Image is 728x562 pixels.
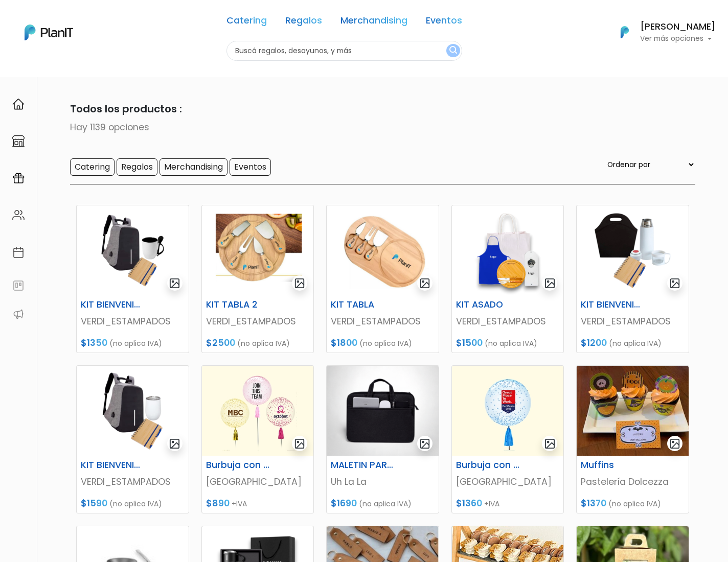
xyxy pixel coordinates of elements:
h6: KIT BIENVENIDA 8 [575,299,652,310]
img: thumb_Captura_de_pantalla_2025-04-14_130315.png [202,205,314,295]
img: gallery-light [294,438,306,450]
img: thumb_4b60dcf9-0620-44ed-8939-76d5ce610735.jpeg [577,366,689,456]
p: Hay 1139 opciones [33,121,695,134]
img: gallery-light [669,438,681,450]
input: Eventos [230,158,271,176]
span: (no aplica IVA) [609,338,662,348]
span: (no aplica IVA) [237,338,290,348]
img: gallery-light [544,277,556,289]
p: Pastelería Dolcezza [581,475,685,488]
a: gallery-light Burbuja con [PERSON_NAME] [GEOGRAPHIC_DATA] $1360 +IVA [451,365,564,513]
span: (no aplica IVA) [109,499,162,509]
span: $1690 [331,497,357,509]
input: Regalos [117,158,157,176]
span: $1370 [581,497,606,509]
input: Buscá regalos, desayunos, y más [226,41,462,61]
img: gallery-light [169,438,180,450]
img: thumb_2000___2000-Photoroom_-_2025-04-07T172227.998.png [77,205,189,295]
img: PlanIt Logo [25,25,73,40]
h6: MALETIN PARA NOTEBOOK [325,460,402,471]
h6: KIT TABLA [325,299,402,310]
img: partners-52edf745621dab592f3b2c58e3bca9d71375a7ef29c3b500c9f145b62cc070d4.svg [12,308,25,320]
p: Ver más opciones [640,35,716,42]
span: (no aplica IVA) [359,338,412,348]
span: $1590 [81,497,107,509]
span: (no aplica IVA) [608,499,661,509]
h6: KIT TABLA 2 [200,299,277,310]
img: calendar-87d922413cdce8b2cf7b7f5f62616a5cf9e4887200fb71536465627b3292af00.svg [12,246,25,259]
img: gallery-light [419,438,431,450]
span: $1360 [456,497,482,509]
img: people-662611757002400ad9ed0e3c099ab2801c6687ba6c219adb57efc949bc21e19d.svg [12,209,25,221]
p: VERDI_ESTAMPADOS [331,315,435,328]
img: thumb_2000___2000-Photoroom_-_2025-04-07T171610.671.png [577,205,689,295]
a: Regalos [285,16,322,29]
img: gallery-light [419,277,431,289]
a: gallery-light MALETIN PARA NOTEBOOK Uh La La $1690 (no aplica IVA) [326,365,439,513]
span: $1500 [456,337,483,349]
p: Todos los productos : [33,101,695,116]
span: $2500 [206,337,235,349]
span: (no aplica IVA) [359,499,412,509]
a: Merchandising [340,16,407,29]
h6: Burbuja con [PERSON_NAME] [450,460,527,471]
a: gallery-light Muffins Pastelería Dolcezza $1370 (no aplica IVA) [576,365,689,513]
img: thumb_Burbujas.jpg [202,366,314,456]
img: marketplace-4ceaa7011d94191e9ded77b95e3339b90024bf715f7c57f8cf31f2d8c509eaba.svg [12,135,25,147]
img: thumb_2000___2000-Photoroom_-_2025-04-07T171905.595.png [77,366,189,456]
img: gallery-light [544,438,556,450]
img: gallery-light [294,277,306,289]
img: thumb_WhatsApp_Image_2023-07-11_at_15.02-PhotoRoom.png [327,366,439,456]
p: VERDI_ESTAMPADOS [81,475,185,488]
input: Merchandising [160,158,227,176]
p: VERDI_ESTAMPADOS [206,315,310,328]
h6: [PERSON_NAME] [640,22,716,32]
p: VERDI_ESTAMPADOS [456,315,560,328]
h6: KIT ASADO [450,299,527,310]
button: PlanIt Logo [PERSON_NAME] Ver más opciones [607,19,716,45]
img: gallery-light [169,277,180,289]
input: Catering [70,158,115,176]
span: (no aplica IVA) [485,338,537,348]
img: home-e721727adea9d79c4d83392d1f703f7f8bce08238fde08b1acbfd93340b81755.svg [12,98,25,110]
a: Catering [226,16,267,29]
p: [GEOGRAPHIC_DATA] [456,475,560,488]
img: thumb_Burbujas-5.jpg [452,366,564,456]
a: gallery-light KIT BIENVENIDA 8 VERDI_ESTAMPADOS $1200 (no aplica IVA) [576,205,689,353]
a: gallery-light KIT TABLA VERDI_ESTAMPADOS $1800 (no aplica IVA) [326,205,439,353]
img: feedback-78b5a0c8f98aac82b08bfc38622c3050aee476f2c9584af64705fc4e61158814.svg [12,279,25,292]
a: gallery-light KIT BIENVENIDA 6 VERDI_ESTAMPADOS $1590 (no aplica IVA) [76,365,189,513]
p: [GEOGRAPHIC_DATA] [206,475,310,488]
span: $1350 [81,337,107,349]
span: $1200 [581,337,607,349]
a: gallery-light Burbuja con Aire [GEOGRAPHIC_DATA] $890 +IVA [201,365,314,513]
img: thumb_2000___2000-Photoroom_-_2025-04-07T172939.062.png [452,205,564,295]
img: search_button-432b6d5273f82d61273b3651a40e1bd1b912527efae98b1b7a1b2c0702e16a8d.svg [449,46,457,56]
img: campaigns-02234683943229c281be62815700db0a1741e53638e28bf9629b52c665b00959.svg [12,172,25,184]
img: thumb_Captura_de_pantalla_2025-04-14_125518.png [327,205,439,295]
p: VERDI_ESTAMPADOS [581,315,685,328]
p: Uh La La [331,475,435,488]
h6: KIT BIENVENIDA 6 [75,460,152,471]
a: Eventos [426,16,462,29]
h6: Burbuja con Aire [200,460,277,471]
span: +IVA [484,499,499,509]
span: (no aplica IVA) [109,338,162,348]
a: gallery-light KIT BIENVENIDA 7 VERDI_ESTAMPADOS $1350 (no aplica IVA) [76,205,189,353]
span: +IVA [232,499,247,509]
p: VERDI_ESTAMPADOS [81,315,185,328]
span: $1800 [331,337,357,349]
a: gallery-light KIT ASADO VERDI_ESTAMPADOS $1500 (no aplica IVA) [451,205,564,353]
span: $890 [206,497,230,509]
h6: KIT BIENVENIDA 7 [75,299,152,310]
img: PlanIt Logo [613,21,636,43]
a: gallery-light KIT TABLA 2 VERDI_ESTAMPADOS $2500 (no aplica IVA) [201,205,314,353]
h6: Muffins [575,460,652,471]
img: gallery-light [669,277,681,289]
